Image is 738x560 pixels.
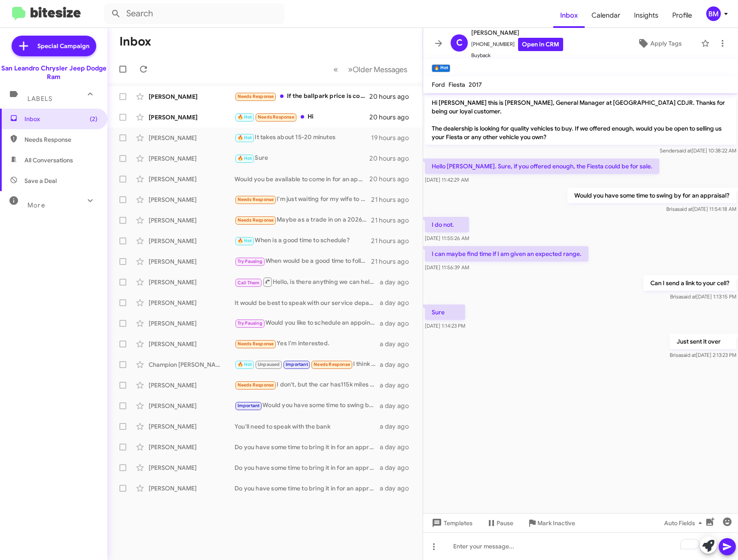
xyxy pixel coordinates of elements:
[425,235,469,241] span: [DATE] 11:55:26 AM
[706,6,721,21] div: BM
[660,147,736,154] span: Sender [DATE] 10:38:22 AM
[666,206,736,212] span: Brisa [DATE] 11:54:18 AM
[235,236,371,246] div: When is a good time to schedule?
[149,257,235,266] div: [PERSON_NAME]
[235,215,371,225] div: Maybe as a trade in on a 2026 TRX if they get it right
[149,195,235,204] div: [PERSON_NAME]
[149,92,235,101] div: [PERSON_NAME]
[657,515,712,531] button: Auto Fields
[371,134,416,142] div: 19 hours ago
[471,51,563,60] span: Buyback
[149,340,235,348] div: [PERSON_NAME]
[520,515,582,531] button: Mark Inactive
[37,42,89,50] span: Special Campaign
[585,3,627,28] a: Calendar
[235,359,380,369] div: I think you already know what $$ you would offer
[353,65,407,74] span: Older Messages
[27,95,52,103] span: Labels
[425,217,469,232] p: I do not.
[12,36,96,56] a: Special Campaign
[90,115,98,123] span: (2)
[471,27,563,38] span: [PERSON_NAME]
[238,114,252,120] span: 🔥 Hot
[329,61,412,78] nav: Page navigation example
[369,175,416,183] div: 20 hours ago
[286,362,308,367] span: Important
[650,36,682,51] span: Apply Tags
[670,293,736,300] span: Brisa [DATE] 1:13:15 PM
[235,298,380,307] div: It would be best to speak with our service department
[425,177,469,183] span: [DATE] 11:42:29 AM
[24,135,98,144] span: Needs Response
[371,195,416,204] div: 21 hours ago
[238,341,274,347] span: Needs Response
[104,3,284,24] input: Search
[314,362,350,367] span: Needs Response
[471,38,563,51] span: [PHONE_NUMBER]
[430,515,473,531] span: Templates
[149,402,235,410] div: [PERSON_NAME]
[235,256,371,266] div: When would be a good time to follow up late next month?
[348,64,353,75] span: »
[235,318,380,328] div: Would you like to schedule an appointment for next week?
[380,340,416,348] div: a day ago
[149,463,235,472] div: [PERSON_NAME]
[369,113,416,122] div: 20 hours ago
[369,154,416,163] div: 20 hours ago
[425,304,465,320] p: Sure
[258,114,294,120] span: Needs Response
[425,158,659,174] p: Hello [PERSON_NAME]. Sure, if you offered enough, the Fiesta could be for sale.
[149,237,235,245] div: [PERSON_NAME]
[24,156,73,164] span: All Conversations
[235,380,380,390] div: I don't, but the car has115k miles on it and still owe $38k. I just kbb it wouldn't make sense fo...
[24,115,98,123] span: Inbox
[699,6,729,21] button: BM
[425,246,589,262] p: I can maybe find time if I am given an expected range.
[149,319,235,328] div: [PERSON_NAME]
[235,133,371,143] div: It takes about 15-20 minutes
[423,515,479,531] button: Templates
[369,92,416,101] div: 20 hours ago
[238,403,260,408] span: Important
[627,3,665,28] a: Insights
[380,422,416,431] div: a day ago
[149,154,235,163] div: [PERSON_NAME]
[423,533,738,560] div: To enrich screen reader interactions, please activate Accessibility in Grammarly extension settings
[258,362,280,367] span: Unpaused
[670,352,736,358] span: Brisa [DATE] 2:13:23 PM
[670,334,736,349] p: Just sent it over
[380,402,416,410] div: a day ago
[235,195,371,204] div: I'm just waiting for my wife to retire .
[425,323,465,329] span: [DATE] 1:14:23 PM
[333,64,338,75] span: «
[380,484,416,493] div: a day ago
[497,515,513,531] span: Pause
[681,352,696,358] span: said at
[456,36,463,50] span: C
[238,382,274,388] span: Needs Response
[518,38,563,51] a: Open in CRM
[235,339,380,349] div: Yes I'm interested.
[149,422,235,431] div: [PERSON_NAME]
[371,216,416,225] div: 21 hours ago
[27,201,45,209] span: More
[238,197,274,202] span: Needs Response
[343,61,412,78] button: Next
[149,443,235,451] div: [PERSON_NAME]
[553,3,585,28] a: Inbox
[238,155,252,161] span: 🔥 Hot
[665,3,699,28] a: Profile
[380,319,416,328] div: a day ago
[432,81,445,88] span: Ford
[235,484,380,493] div: Do you have some time to bring it in for an appraisal this week?
[235,463,380,472] div: Do you have some time to bring it in for an appraisal this week?
[238,238,252,243] span: 🔥 Hot
[643,275,736,291] p: Can I send a link to your cell?
[425,264,469,271] span: [DATE] 11:56:39 AM
[677,206,692,212] span: said at
[380,381,416,390] div: a day ago
[235,443,380,451] div: Do you have some time to bring it in for an appraisal this week?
